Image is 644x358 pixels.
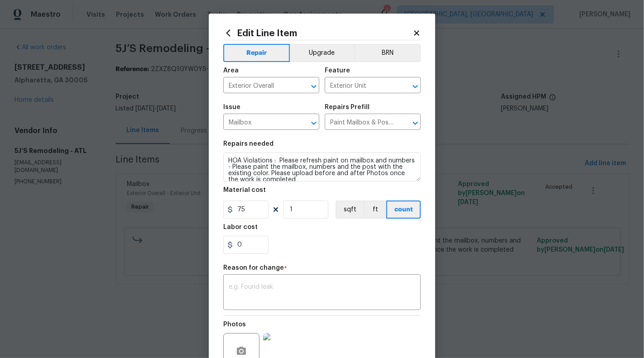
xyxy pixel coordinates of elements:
[223,224,258,230] h5: Labor cost
[354,44,421,62] button: BRN
[223,104,240,110] h5: Issue
[364,200,386,219] button: ft
[223,28,413,38] h2: Edit Line Item
[308,117,320,129] button: Open
[223,187,266,193] h5: Material cost
[409,80,422,93] button: Open
[223,44,290,62] button: Repair
[223,321,246,328] h5: Photos
[386,200,421,219] button: count
[409,117,422,129] button: Open
[290,44,355,62] button: Upgrade
[223,153,421,181] textarea: HOA Violations : Please refresh paint on mailbox and numbers - Please paint the mailbox, numbers ...
[223,141,274,147] h5: Repairs needed
[223,67,239,74] h5: Area
[308,80,320,93] button: Open
[223,265,284,271] h5: Reason for change
[325,104,370,110] h5: Repairs Prefill
[336,200,364,219] button: sqft
[325,67,350,74] h5: Feature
